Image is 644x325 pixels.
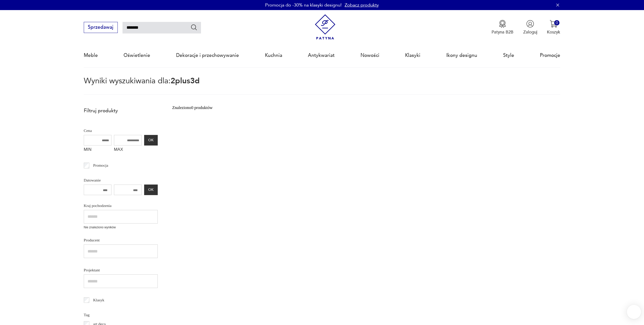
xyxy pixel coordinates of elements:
[93,297,104,303] p: Klasyk
[492,29,513,35] p: Patyna B2B
[523,20,537,35] button: Zaloguj
[526,20,534,28] img: Ikonka użytkownika
[84,202,158,209] p: Kraj pochodzenia
[265,44,282,67] a: Kuchnia
[84,127,158,134] p: Cena
[84,146,111,155] label: MIN
[547,29,560,35] p: Koszyk
[360,44,379,67] a: Nowości
[550,20,557,28] img: Ikona koszyka
[492,20,513,35] a: Ikona medaluPatyna B2B
[312,14,338,40] img: Patyna - sklep z meblami i dekoracjami vintage
[492,20,513,35] button: Patyna B2B
[84,177,158,184] p: Datowanie
[144,135,158,146] button: OK
[84,107,158,114] p: Filtruj produkty
[84,44,98,67] a: Meble
[84,225,158,230] p: Nie znaleziono wyników
[171,76,200,86] span: 2plus3d
[144,185,158,195] button: OK
[93,162,108,169] p: Promocja
[114,146,142,155] label: MAX
[405,44,420,67] a: Klasyki
[172,104,213,111] div: Znaleziono 0 produktów
[308,44,335,67] a: Antykwariat
[499,20,506,28] img: Ikona medalu
[84,26,118,30] a: Sprzedawaj
[176,44,239,67] a: Dekoracje i przechowywanie
[84,22,118,33] button: Sprzedawaj
[345,2,379,8] a: Zobacz produkty
[84,312,158,318] p: Tag
[554,20,559,25] div: 0
[265,2,342,8] p: Promocja do -30% na klasyki designu!
[446,44,477,67] a: Ikony designu
[547,20,560,35] button: 0Koszyk
[124,44,150,67] a: Oświetlenie
[84,77,560,95] p: Wyniki wyszukiwania dla:
[84,237,158,243] p: Producent
[523,29,537,35] p: Zaloguj
[503,44,514,67] a: Style
[84,267,158,273] p: Projektant
[627,305,641,319] iframe: Smartsupp widget button
[190,24,198,31] button: Szukaj
[540,44,560,67] a: Promocje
